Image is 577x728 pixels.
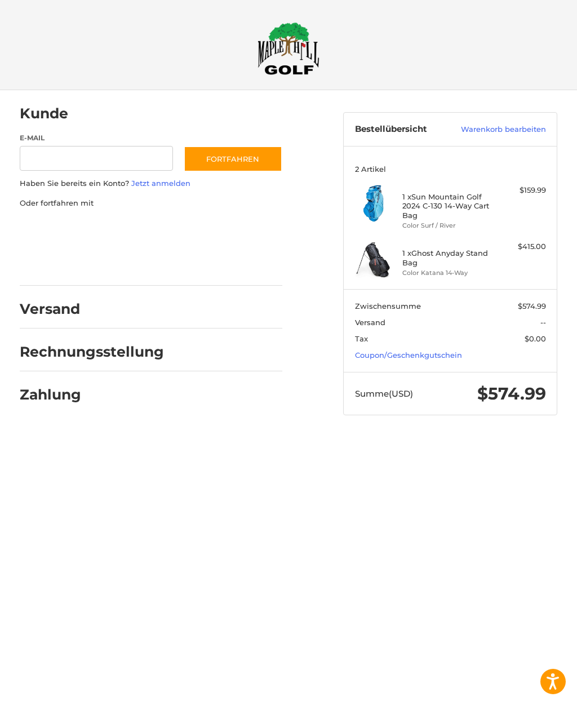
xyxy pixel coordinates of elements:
[20,300,86,318] h2: Versand
[16,254,100,274] iframe: PayPal-venmo
[540,318,546,327] span: --
[442,124,546,135] a: Warenkorb bearbeiten
[20,133,173,143] label: E-Mail
[498,185,546,196] div: $159.99
[355,334,368,343] span: Tax
[131,179,190,188] a: Jetzt anmelden
[20,105,86,122] h2: Kunde
[498,241,546,252] div: $415.00
[355,318,385,327] span: Versand
[355,165,546,174] h3: 2 Artikel
[355,388,413,399] span: Summe (USD)
[355,350,462,359] a: Coupon/Geschenkgutschein
[355,124,443,135] h3: Bestellübersicht
[484,698,577,728] iframe: Google Kundenrezensionen
[402,248,495,267] h4: 1 x Ghost Anyday Stand Bag
[20,198,283,209] p: Oder fortfahren mit
[20,343,164,361] h2: Rechnungsstellung
[525,334,546,343] span: $0.00
[20,178,283,189] p: Haben Sie bereits ein Konto?
[402,221,495,230] li: Color Surf / River
[20,386,86,403] h2: Zahlung
[518,301,546,310] span: $574.99
[112,220,196,240] iframe: PayPal-paylater
[402,268,495,278] li: Color Katana 14-Way
[16,220,100,240] iframe: PayPal-paypal
[184,146,282,172] button: Fortfahren
[402,192,495,220] h4: 1 x Sun Mountain Golf 2024 C-130 14-Way Cart Bag
[477,383,546,404] span: $574.99
[355,301,421,310] span: Zwischensumme
[258,22,319,75] img: Maple Hill Golf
